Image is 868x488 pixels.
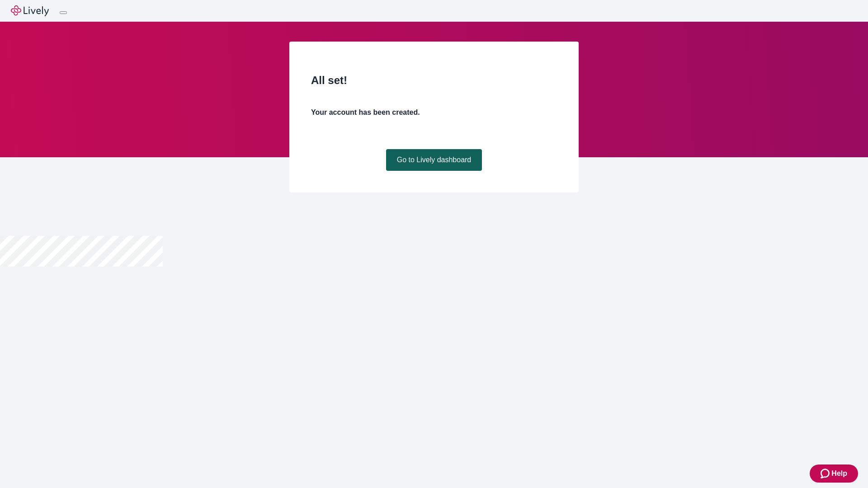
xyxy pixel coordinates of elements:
svg: Zendesk support icon [821,468,831,479]
h2: All set! [311,72,557,89]
img: Lively [11,5,49,16]
h4: Your account has been created. [311,107,557,118]
span: Help [831,468,847,479]
a: Go to Lively dashboard [386,149,482,171]
button: Zendesk support iconHelp [810,465,858,483]
button: Log out [60,11,67,14]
